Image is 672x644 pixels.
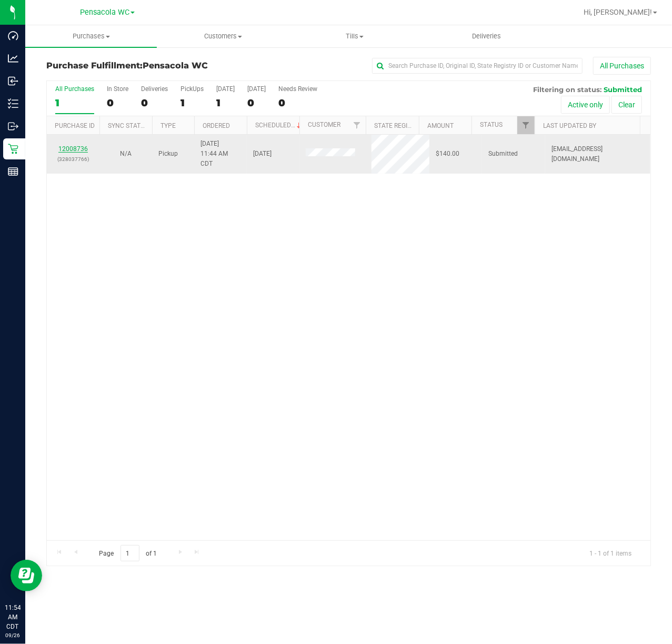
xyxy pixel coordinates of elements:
a: Deliveries [420,25,552,47]
span: Submitted [604,85,642,94]
div: Deliveries [141,85,168,93]
button: Clear [611,96,642,114]
span: Pensacola WC [80,8,129,17]
button: All Purchases [593,57,651,75]
a: Purchase ID [55,122,95,129]
a: Ordered [203,122,230,129]
span: Not Applicable [120,150,132,157]
inline-svg: Dashboard [8,31,18,41]
div: PickUps [180,85,204,93]
div: 0 [107,97,128,109]
div: All Purchases [55,85,94,93]
inline-svg: Retail [8,144,18,154]
button: Active only [561,96,610,114]
span: Tills [289,32,420,41]
a: 12008736 [58,145,88,153]
div: [DATE] [247,85,266,93]
div: 1 [180,97,204,109]
div: In Store [107,85,128,93]
inline-svg: Inbound [8,76,18,86]
span: Page of 1 [90,545,166,561]
a: Sync Status [108,122,148,129]
input: 1 [121,545,139,561]
p: 09/26 [5,631,21,639]
a: Scheduled [255,122,303,129]
span: Pickup [158,149,178,159]
a: Tills [289,25,420,47]
span: Hi, [PERSON_NAME]! [584,8,652,16]
div: 0 [141,97,168,109]
span: [EMAIL_ADDRESS][DOMAIN_NAME] [551,144,644,164]
div: 1 [55,97,94,109]
a: Customers [157,25,288,47]
a: Type [161,122,176,129]
span: Customers [157,32,288,41]
span: 1 - 1 of 1 items [581,545,640,561]
button: N/A [120,149,132,159]
a: Status [480,121,503,128]
div: 1 [216,97,235,109]
a: Amount [427,122,454,129]
span: [DATE] 11:44 AM CDT [200,139,240,169]
h3: Purchase Fulfillment: [46,61,248,71]
inline-svg: Analytics [8,53,18,64]
a: Purchases [25,25,157,47]
span: Deliveries [458,32,515,41]
div: 0 [247,97,266,109]
span: [DATE] [253,149,272,159]
p: (328037766) [53,154,93,164]
inline-svg: Outbound [8,121,18,132]
p: 11:54 AM CDT [5,603,21,631]
div: Needs Review [278,85,317,93]
inline-svg: Reports [8,166,18,177]
span: Submitted [488,149,518,159]
div: 0 [278,97,317,109]
a: Customer [308,121,340,128]
a: Filter [517,116,535,134]
span: $140.00 [436,149,459,159]
a: State Registry ID [375,122,430,129]
span: Purchases [25,32,157,41]
iframe: Resource center [11,560,42,591]
div: [DATE] [216,85,235,93]
inline-svg: Inventory [8,98,18,109]
span: Filtering on status: [533,85,601,94]
a: Last Updated By [543,122,596,129]
input: Search Purchase ID, Original ID, State Registry ID or Customer Name... [372,58,583,74]
a: Filter [348,116,366,134]
span: Pensacola WC [143,61,208,71]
